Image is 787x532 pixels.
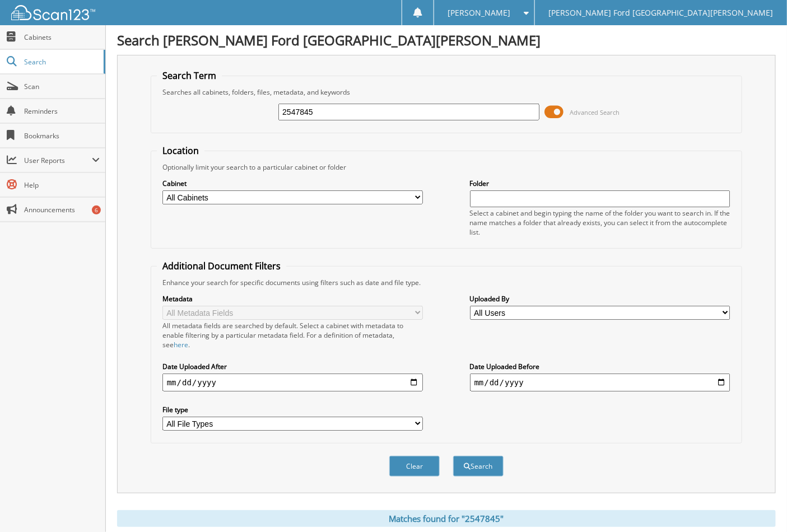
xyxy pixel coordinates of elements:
[162,179,423,188] label: Cabinet
[157,278,736,287] div: Enhance your search for specific documents using filters such as date and file type.
[157,260,286,272] legend: Additional Document Filters
[389,456,440,477] button: Clear
[470,362,730,371] label: Date Uploaded Before
[24,32,100,42] span: Cabinets
[174,340,188,349] a: here
[570,108,620,116] span: Advanced Search
[157,144,204,157] legend: Location
[453,456,504,477] button: Search
[548,10,774,16] span: [PERSON_NAME] Ford [GEOGRAPHIC_DATA][PERSON_NAME]
[92,206,101,214] div: 6
[162,405,423,414] label: File type
[24,156,92,165] span: User Reports
[24,205,100,214] span: Announcements
[162,321,423,349] div: All metadata fields are searched by default. Select a cabinet with metadata to enable filtering b...
[117,510,776,527] div: Matches found for "2547845"
[24,57,98,67] span: Search
[24,131,100,141] span: Bookmarks
[24,82,100,91] span: Scan
[24,106,100,116] span: Reminders
[11,5,95,20] img: scan123-logo-white.svg
[157,162,736,172] div: Optionally limit your search to a particular cabinet or folder
[470,294,730,304] label: Uploaded By
[162,374,423,391] input: start
[731,478,787,532] iframe: Chat Widget
[162,294,423,304] label: Metadata
[470,374,730,391] input: end
[470,208,730,237] div: Select a cabinet and begin typing the name of the folder you want to search in. If the name match...
[157,69,222,82] legend: Search Term
[157,87,736,97] div: Searches all cabinets, folders, files, metadata, and keywords
[24,180,100,190] span: Help
[162,362,423,371] label: Date Uploaded After
[470,179,730,188] label: Folder
[117,31,776,49] h1: Search [PERSON_NAME] Ford [GEOGRAPHIC_DATA][PERSON_NAME]
[448,10,510,16] span: [PERSON_NAME]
